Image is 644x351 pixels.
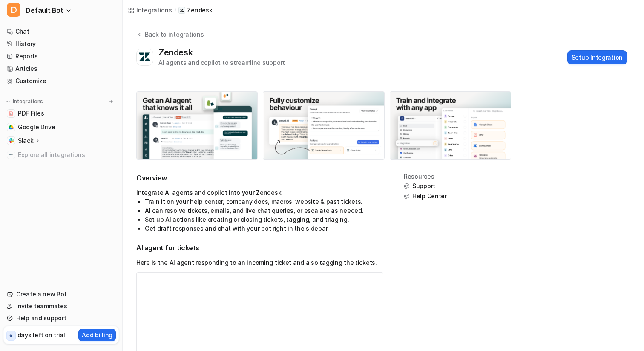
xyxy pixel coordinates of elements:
[3,149,119,161] a: Explore all integrations
[404,193,410,199] img: support.svg
[108,99,114,104] img: menu_add.svg
[136,173,383,183] h2: Overview
[136,243,383,253] h2: AI agent for tickets
[82,331,112,339] p: Add billing
[3,50,119,62] a: Reports
[404,173,447,180] div: Resources
[3,300,119,312] a: Invite teammates
[3,312,119,324] a: Help and support
[145,215,383,224] li: Set up AI actions like creating or closing tickets, tagging, and triaging.
[145,224,383,233] li: Get draft responses and chat with your bot right in the sidebar.
[178,6,212,15] a: Zendesk
[136,6,172,15] div: Integrations
[18,148,115,162] span: Explore all integrations
[13,98,43,105] p: Integrations
[404,183,410,189] img: support.svg
[17,331,65,339] p: days left on trial
[404,192,447,200] button: Help Center
[175,6,176,14] span: /
[158,58,285,67] div: AI agents and copilot to streamline support
[128,6,172,15] a: Integrations
[9,111,14,116] img: PDF Files
[145,197,383,206] li: Train it on your help center, company docs, macros, website & past tickets.
[26,4,63,16] span: Default Bot
[142,30,204,39] div: Back to integrations
[3,121,119,133] a: Google DriveGoogle Drive
[158,47,196,58] div: Zendesk
[404,182,447,190] button: Support
[567,50,627,64] button: Setup Integration
[18,123,55,131] span: Google Drive
[5,99,11,104] img: expand menu
[7,3,20,17] span: D
[3,288,119,300] a: Create a new Bot
[3,107,119,119] a: PDF FilesPDF Files
[3,75,119,87] a: Customize
[18,109,44,118] span: PDF Files
[3,26,119,38] a: Chat
[187,6,212,15] p: Zendesk
[136,258,383,267] p: Here is the AI agent responding to an incoming ticket and also tagging the tickets.
[7,151,15,159] img: explore all integrations
[9,332,13,339] p: 6
[3,63,119,75] a: Articles
[412,192,447,200] span: Help Center
[78,329,116,341] button: Add billing
[3,38,119,50] a: History
[9,138,14,143] img: Slack
[412,182,435,190] span: Support
[138,52,151,62] img: Zendesk logo
[136,30,204,47] button: Back to integrations
[18,136,34,145] p: Slack
[9,125,14,130] img: Google Drive
[145,206,383,215] li: AI can resolve tickets, emails, and live chat queries, or escalate as needed.
[3,97,46,106] button: Integrations
[136,188,383,197] p: Integrate AI agents and copilot into your Zendesk.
